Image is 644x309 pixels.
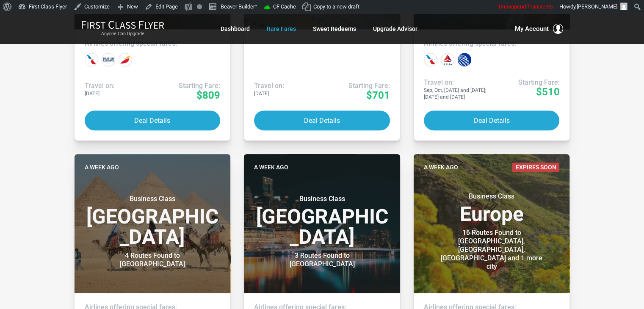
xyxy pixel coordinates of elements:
[255,1,257,10] span: •
[515,24,549,34] span: My Account
[254,110,390,130] button: Deal Details
[439,192,544,201] small: Business Class
[441,53,454,66] div: Delta Airlines
[81,31,164,37] small: Anyone Can Upgrade
[85,195,221,247] h3: [GEOGRAPHIC_DATA]
[512,163,559,172] span: Expires Soon
[100,195,205,203] small: Business Class
[269,195,375,203] small: Business Class
[81,20,164,29] img: First Class Flyer
[254,163,288,172] time: A week ago
[254,195,390,247] h3: [GEOGRAPHIC_DATA]
[373,21,417,36] a: Upgrade Advisor
[424,110,560,130] button: Deal Details
[313,21,356,36] a: Sweet Redeems
[221,21,250,36] a: Dashboard
[119,53,132,66] div: Iberia
[85,53,98,66] div: American Airlines
[85,163,119,172] time: A week ago
[424,163,458,172] time: A week ago
[102,53,115,66] div: British Airways
[269,251,375,268] div: 3 Routes Found to [GEOGRAPHIC_DATA]
[81,20,164,37] a: First Class FlyerAnyone Can Upgrade
[439,229,544,271] div: 16 Routes Found to [GEOGRAPHIC_DATA], [GEOGRAPHIC_DATA], [GEOGRAPHIC_DATA] and 1 more city
[424,53,437,66] div: American Airlines
[515,24,563,34] button: My Account
[424,192,560,224] h3: Europe
[267,21,296,36] a: Rare Fares
[499,3,553,10] span: Unsuspend Transients
[577,3,617,10] span: [PERSON_NAME]
[458,53,471,66] div: United
[100,251,205,268] div: 4 Routes Found to [GEOGRAPHIC_DATA]
[85,110,221,130] button: Deal Details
